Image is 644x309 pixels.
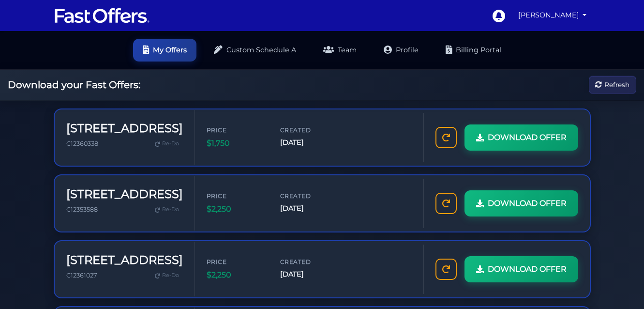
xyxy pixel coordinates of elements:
span: C12353588 [66,206,98,213]
span: $2,250 [207,203,265,216]
a: Re-Do [151,269,183,282]
span: DOWNLOAD OFFER [488,197,567,210]
a: Re-Do [151,138,183,150]
span: Refresh [604,79,629,90]
a: DOWNLOAD OFFER [464,124,578,151]
span: Price [207,125,265,135]
a: Team [314,39,366,62]
span: $1,750 [207,137,265,150]
h3: [STREET_ADDRESS] [66,122,183,136]
span: [DATE] [280,203,338,214]
span: Re-Do [162,205,179,214]
a: [PERSON_NAME] [514,6,591,25]
span: Re-Do [162,271,179,280]
span: C12360338 [66,140,98,147]
span: Created [280,257,338,266]
a: Profile [374,39,428,62]
a: Billing Portal [436,39,511,62]
button: Refresh [589,76,636,94]
span: [DATE] [280,269,338,280]
span: [DATE] [280,137,338,148]
span: DOWNLOAD OFFER [488,131,567,144]
span: $2,250 [207,269,265,281]
span: DOWNLOAD OFFER [488,263,567,276]
a: DOWNLOAD OFFER [464,256,578,282]
a: Custom Schedule A [204,39,306,62]
a: Re-Do [151,203,183,216]
span: Re-Do [162,139,179,148]
span: Price [207,191,265,201]
h3: [STREET_ADDRESS] [66,187,183,201]
h2: Download your Fast Offers: [8,79,140,91]
span: Created [280,125,338,135]
span: C12361027 [66,272,97,279]
a: DOWNLOAD OFFER [464,190,578,216]
h3: [STREET_ADDRESS] [66,253,183,267]
span: Created [280,191,338,201]
span: Price [207,257,265,266]
a: My Offers [133,39,196,62]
